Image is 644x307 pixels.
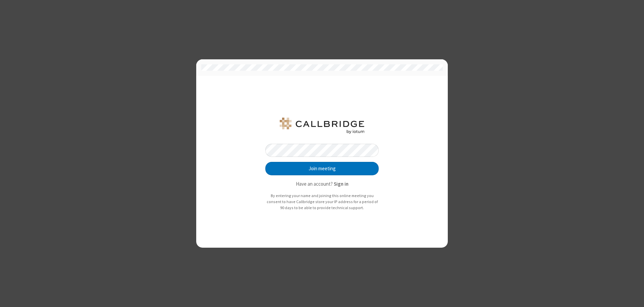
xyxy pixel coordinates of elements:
strong: Sign in [334,181,348,187]
button: Join meeting [265,162,379,175]
img: QA Selenium DO NOT DELETE OR CHANGE [278,118,366,134]
p: By entering your name and joining this online meeting you consent to have Callbridge store your I... [265,193,379,210]
p: Have an account? [265,180,379,188]
button: Sign in [334,180,348,188]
